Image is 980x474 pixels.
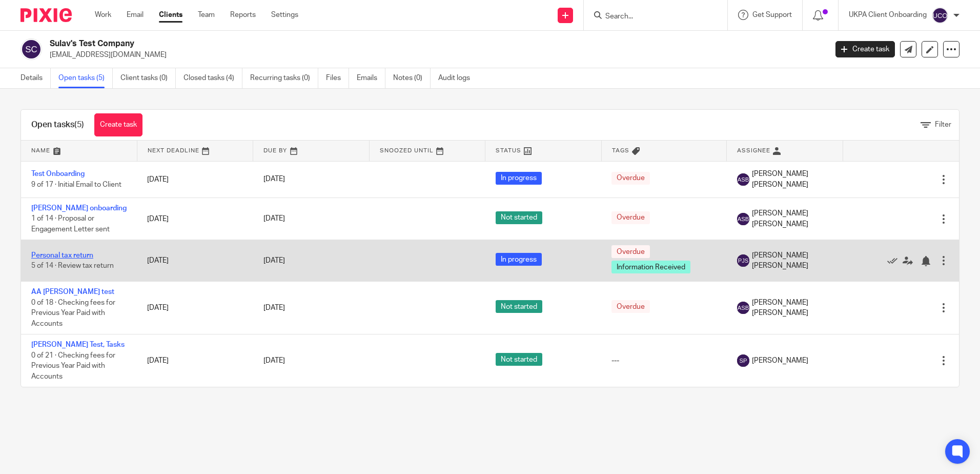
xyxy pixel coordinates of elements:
[611,261,690,273] span: Information Received
[31,181,121,188] span: 9 of 17 · Initial Email to Client
[611,172,650,185] span: Overdue
[58,68,113,88] a: Open tasks (5)
[137,240,253,282] td: [DATE]
[752,11,792,18] span: Get Support
[198,10,215,20] a: Team
[438,68,478,88] a: Audit logs
[737,354,749,367] img: svg%3E
[50,38,666,49] h2: Sulav's Test Company
[31,120,84,130] h1: Open tasks
[737,302,749,314] img: svg%3E
[230,10,256,20] a: Reports
[137,282,253,334] td: [DATE]
[137,197,253,240] td: [DATE]
[31,252,93,259] a: Personal tax return
[31,170,85,177] a: Test Onboarding
[496,353,542,366] span: Not started
[935,121,951,128] span: Filter
[612,148,629,153] span: Tags
[183,68,242,88] a: Closed tasks (4)
[94,113,142,136] a: Create task
[31,299,115,327] span: 0 of 18 · Checking fees for Previous Year Paid with Accounts
[887,255,903,266] a: Mark as done
[31,352,115,380] span: 0 of 21 · Checking fees for Previous Year Paid with Accounts
[496,253,542,266] span: In progress
[31,205,127,212] a: [PERSON_NAME] onboarding
[357,68,385,88] a: Emails
[496,148,521,153] span: Status
[752,355,808,366] span: [PERSON_NAME]
[74,121,84,129] span: (5)
[263,357,285,364] span: [DATE]
[326,68,349,88] a: Files
[127,10,144,20] a: Email
[159,10,182,20] a: Clients
[21,8,72,22] img: Pixie
[31,263,114,270] span: 5 of 14 · Review tax return
[137,161,253,197] td: [DATE]
[393,68,431,88] a: Notes (0)
[31,341,125,348] a: [PERSON_NAME] Test, Tasks
[611,355,717,366] div: ---
[496,172,542,185] span: In progress
[611,245,650,258] span: Overdue
[752,298,832,319] span: [PERSON_NAME] [PERSON_NAME]
[752,250,832,271] span: [PERSON_NAME] [PERSON_NAME]
[31,215,110,233] span: 1 of 14 · Proposal or Engagement Letter sent
[263,176,285,183] span: [DATE]
[752,208,832,229] span: [PERSON_NAME] [PERSON_NAME]
[263,257,285,264] span: [DATE]
[21,68,51,88] a: Details
[611,300,650,313] span: Overdue
[611,211,650,224] span: Overdue
[271,10,298,20] a: Settings
[849,10,927,20] p: UKPA Client Onboarding
[932,7,948,24] img: svg%3E
[120,68,176,88] a: Client tasks (0)
[835,41,895,57] a: Create task
[95,10,111,20] a: Work
[737,254,749,267] img: svg%3E
[263,215,285,223] span: [DATE]
[21,38,42,60] img: svg%3E
[31,288,114,295] a: AA [PERSON_NAME] test
[263,304,285,311] span: [DATE]
[137,334,253,387] td: [DATE]
[496,300,542,313] span: Not started
[737,213,749,225] img: svg%3E
[50,50,820,60] p: [EMAIL_ADDRESS][DOMAIN_NAME]
[250,68,318,88] a: Recurring tasks (0)
[604,12,697,22] input: Search
[737,173,749,186] img: svg%3E
[752,169,832,190] span: [PERSON_NAME] [PERSON_NAME]
[496,211,542,224] span: Not started
[380,148,434,153] span: Snoozed Until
